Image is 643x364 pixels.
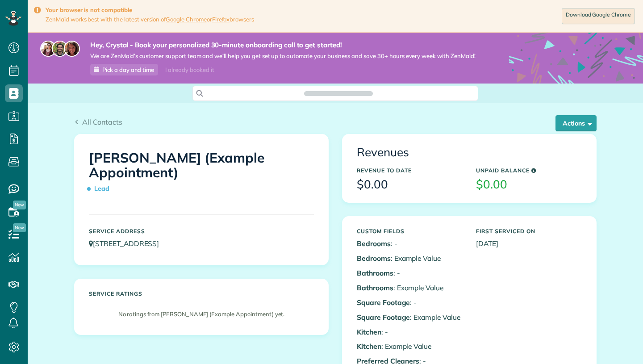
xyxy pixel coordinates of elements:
h1: [PERSON_NAME] (Example Appointment) [89,151,314,197]
a: Download Google Chrome [562,8,635,24]
h3: Revenues [357,146,582,159]
h5: Service ratings [89,291,314,297]
span: New [13,201,26,209]
p: : - [357,268,463,278]
b: Kitchen [357,342,381,351]
a: Google Chrome [166,16,207,23]
a: Pick a day and time [90,64,158,75]
p: [DATE] [476,238,582,249]
p: : - [357,297,463,308]
p: : - [357,327,463,337]
h5: Revenue to Date [357,167,463,173]
b: Bedrooms [357,254,391,263]
strong: Hey, Crystal - Book your personalized 30-minute onboarding call to get started! [90,41,476,50]
a: [STREET_ADDRESS] [89,239,167,248]
h5: First Serviced On [476,228,582,234]
b: Kitchen [357,327,381,336]
p: : - [357,238,463,249]
h3: $0.00 [357,178,463,191]
span: We are ZenMaid’s customer support team and we’ll help you get set up to automate your business an... [90,52,476,60]
h3: $0.00 [476,178,582,191]
span: New [13,223,26,232]
img: michelle-19f622bdf1676172e81f8f8fba1fb50e276960ebfe0243fe18214015130c80e4.jpg [64,41,80,57]
h5: Service Address [89,228,314,234]
img: jorge-587dff0eeaa6aab1f244e6dc62b8924c3b6ad411094392a53c71c6c4a576187d.jpg [52,41,68,57]
h5: Custom Fields [357,228,463,234]
h5: Unpaid Balance [476,167,582,173]
b: Square Footage [357,298,410,307]
img: maria-72a9807cf96188c08ef61303f053569d2e2a8a1cde33d635c8a3ac13582a053d.jpg [40,41,56,57]
p: : Example Value [357,341,463,351]
span: ZenMaid works best with the latest version of or browsers [46,16,254,23]
p: : Example Value [357,253,463,264]
div: I already booked it [160,64,219,75]
p: No ratings from [PERSON_NAME] (Example Appointment) yet. [93,310,309,318]
a: All Contacts [74,117,122,127]
b: Square Footage [357,313,410,322]
b: Bathrooms [357,283,393,292]
a: Firefox [212,16,230,23]
b: Bathrooms [357,268,393,277]
strong: Your browser is not compatible [46,6,254,14]
b: Bedrooms [357,239,391,248]
span: Lead [89,181,113,197]
span: All Contacts [82,117,122,126]
p: : Example Value [357,312,463,322]
p: : Example Value [357,283,463,293]
span: Search ZenMaid… [313,89,363,98]
span: Pick a day and time [102,66,154,73]
button: Actions [555,115,597,131]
